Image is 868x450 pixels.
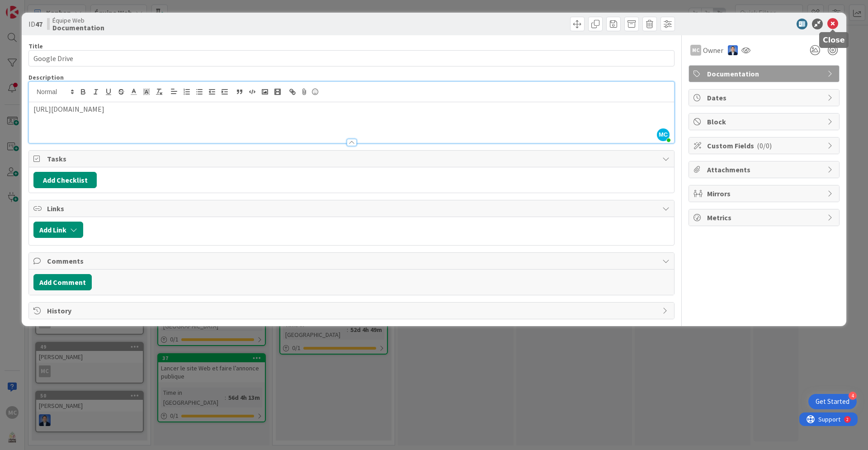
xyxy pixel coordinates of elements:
[33,172,97,188] button: Add Checklist
[47,4,49,11] div: 2
[19,1,41,12] span: Support
[35,19,42,28] b: 47
[707,68,823,79] span: Documentation
[707,212,823,223] span: Metrics
[33,104,670,114] p: [URL][DOMAIN_NAME]
[33,274,92,290] button: Add Comment
[657,128,670,141] span: MC
[707,164,823,175] span: Attachments
[816,397,849,406] div: Get Started
[33,222,83,238] button: Add Link
[707,116,823,127] span: Block
[728,45,738,55] img: DP
[47,153,658,164] span: Tasks
[823,36,845,44] h5: Close
[28,19,42,29] span: ID
[28,50,675,66] input: type card name here...
[808,394,857,409] div: Open Get Started checklist, remaining modules: 4
[47,256,658,266] span: Comments
[28,73,64,81] span: Description
[47,305,658,316] span: History
[707,140,823,151] span: Custom Fields
[707,92,823,103] span: Dates
[47,203,658,214] span: Links
[52,17,104,24] span: Équipe Web
[690,45,701,56] div: MC
[757,141,772,150] span: ( 0/0 )
[849,392,857,400] div: 4
[28,42,43,50] label: Title
[703,45,723,56] span: Owner
[707,188,823,199] span: Mirrors
[52,24,104,31] b: Documentation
